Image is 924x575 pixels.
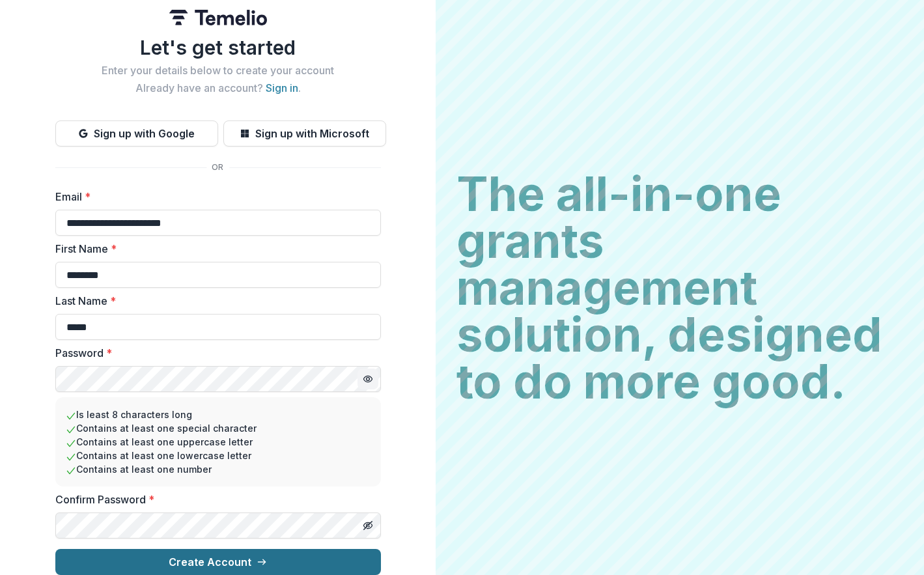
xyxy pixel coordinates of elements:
label: Last Name [55,293,373,309]
button: Toggle password visibility [357,515,378,536]
li: Contains at least one uppercase letter [66,435,371,449]
button: Sign up with Microsoft [223,120,386,147]
h2: Enter your details below to create your account [55,64,381,77]
li: Is least 8 characters long [66,408,371,421]
li: Contains at least one lowercase letter [66,449,371,462]
button: Toggle password visibility [357,369,378,389]
button: Create Account [55,549,381,575]
button: Sign up with Google [55,120,218,147]
label: Email [55,189,373,204]
h1: Let's get started [55,36,381,59]
a: Sign in [266,81,298,94]
li: Contains at least one number [66,462,371,476]
h2: Already have an account? . [55,82,381,94]
label: Password [55,345,373,361]
img: Temelio [169,10,267,25]
label: First Name [55,241,373,257]
li: Contains at least one special character [66,421,371,435]
label: Confirm Password [55,492,373,507]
